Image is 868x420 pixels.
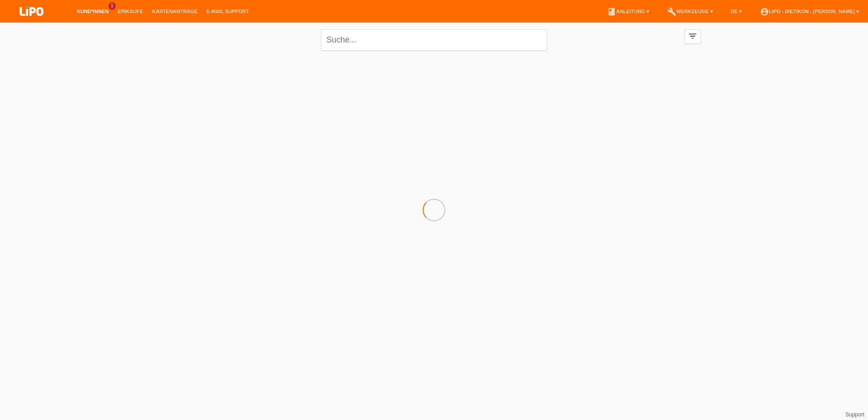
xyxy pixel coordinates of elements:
[148,9,202,14] a: Kartenanträge
[321,29,547,51] input: Suche...
[9,19,54,25] a: LIPO pay
[726,9,746,14] a: DE ▾
[688,31,698,41] i: filter_list
[663,9,717,14] a: buildWerkzeuge ▾
[108,2,116,10] span: 1
[72,9,113,14] a: Kund*innen
[603,9,654,14] a: bookAnleitung ▾
[845,411,864,418] a: Support
[607,7,616,16] i: book
[667,7,676,16] i: build
[113,9,147,14] a: Einkäufe
[760,7,769,16] i: account_circle
[202,9,254,14] a: E-Mail Support
[755,9,863,14] a: account_circleLIPO - Dietikon - [PERSON_NAME] ▾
